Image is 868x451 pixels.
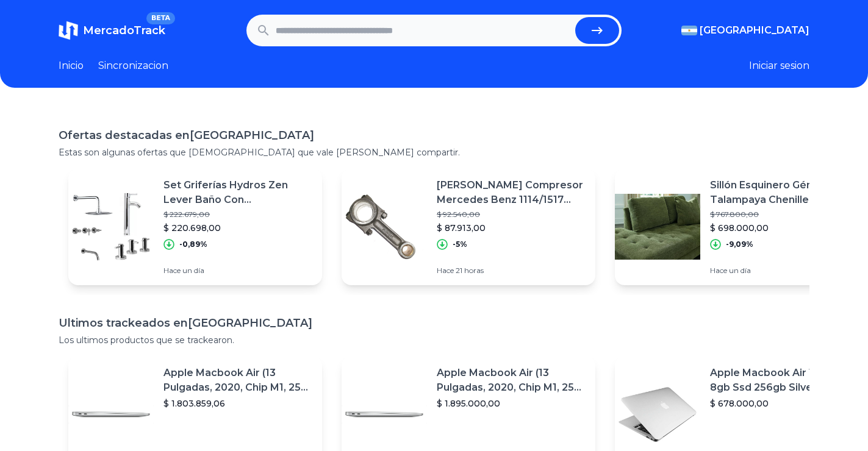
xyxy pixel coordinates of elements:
[59,127,809,144] h1: Ofertas destacadas en [GEOGRAPHIC_DATA]
[710,178,859,207] p: Sillón Esquinero Génesis Talampaya Chenille Antidesgarro
[59,314,809,332] h1: Ultimos trackeados en [GEOGRAPHIC_DATA]
[59,21,78,40] img: MercadoTrack
[437,178,586,207] p: [PERSON_NAME] Compresor Mercedes Benz 1114/1517 Om-352/366
[710,397,859,410] p: $ 678.000,00
[59,146,809,158] p: Estas son algunas ofertas que [DEMOGRAPHIC_DATA] que vale [PERSON_NAME] compartir.
[710,266,859,275] p: Hace un día
[163,178,312,207] p: Set Griferías Hydros Zen Lever Baño Con Monocomando Alto
[83,24,165,37] span: MercadoTrack
[726,240,753,249] p: -9,09%
[710,222,859,234] p: $ 698.000,00
[146,12,175,24] span: BETA
[163,366,312,395] p: Apple Macbook Air (13 Pulgadas, 2020, Chip M1, 256 Gb De Ssd, 8 Gb De Ram) - Plata
[615,184,700,269] img: Featured image
[437,397,586,410] p: $ 1.895.000,00
[700,23,809,38] span: [GEOGRAPHIC_DATA]
[342,168,595,285] a: Featured image[PERSON_NAME] Compresor Mercedes Benz 1114/1517 Om-352/366$ 92.540,00$ 87.913,00-5%...
[437,222,586,234] p: $ 87.913,00
[59,21,165,40] a: MercadoTrackBETA
[163,222,312,234] p: $ 220.698,00
[68,168,322,285] a: Featured imageSet Griferías Hydros Zen Lever Baño Con Monocomando Alto$ 222.679,00$ 220.698,00-0,...
[681,23,809,38] button: [GEOGRAPHIC_DATA]
[437,366,586,395] p: Apple Macbook Air (13 Pulgadas, 2020, Chip M1, 256 Gb De Ssd, 8 Gb De Ram) - Plata
[163,210,312,219] p: $ 222.679,00
[437,266,586,275] p: Hace 21 horas
[163,266,312,275] p: Hace un día
[59,334,809,346] p: Los ultimos productos que se trackearon.
[179,240,207,249] p: -0,89%
[710,210,859,219] p: $ 767.800,00
[59,59,84,73] a: Inicio
[749,59,809,73] button: Iniciar sesion
[342,184,427,269] img: Featured image
[681,26,697,35] img: Argentina
[453,240,467,249] p: -5%
[163,397,312,410] p: $ 1.803.859,06
[710,366,859,395] p: Apple Macbook Air 13 Core I5 8gb Ssd 256gb Silver
[98,59,168,73] a: Sincronizacion
[437,210,586,219] p: $ 92.540,00
[68,184,154,269] img: Featured image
